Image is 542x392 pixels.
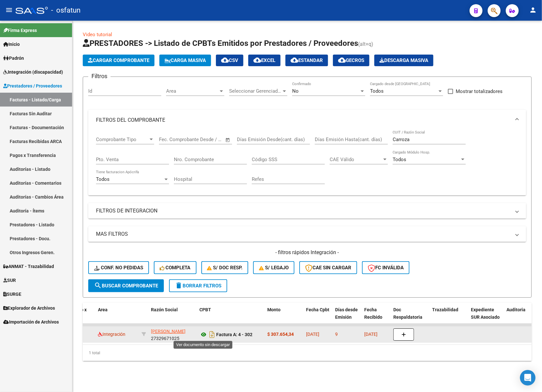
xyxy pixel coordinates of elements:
datatable-header-cell: Fecha Cpbt [303,303,333,331]
span: [PERSON_NAME] [151,329,186,334]
span: Fecha Cpbt [306,307,329,312]
button: EXCEL [248,55,281,66]
span: Buscar Comprobante [94,283,158,289]
span: Borrar Filtros [175,283,221,289]
datatable-header-cell: Razón Social [148,303,197,331]
button: Carga Masiva [159,55,211,66]
datatable-header-cell: Monto [265,303,303,331]
span: No [292,88,299,94]
span: Padrón [3,55,24,62]
button: S/ Doc Resp. [201,261,249,274]
datatable-header-cell: Doc Respaldatoria [391,303,430,331]
span: Explorador de Archivos [3,304,55,312]
mat-icon: person [529,6,537,14]
mat-icon: delete [175,282,183,289]
span: Cargar Comprobante [88,57,149,63]
span: CPBT [199,307,211,312]
mat-expansion-panel-header: FILTROS DE INTEGRACION [88,203,526,219]
span: - osfatun [51,3,80,17]
span: Carga Masiva [165,57,206,63]
span: Mostrar totalizadores [456,88,503,95]
mat-icon: cloud_download [253,56,261,64]
button: Borrar Filtros [169,279,227,292]
span: Auditoria [506,307,526,312]
datatable-header-cell: Trazabilidad [430,303,468,331]
span: ANMAT - Trazabilidad [3,263,54,270]
i: Descargar documento [208,329,216,340]
span: Monto [267,307,281,312]
mat-icon: cloud_download [291,56,298,64]
mat-panel-title: FILTROS DEL COMPROBANTE [96,117,511,124]
strong: Factura A: 4 - 302 [216,332,252,337]
mat-icon: menu [5,6,13,14]
span: Area [98,307,108,312]
button: CSV [216,55,243,66]
span: PRESTADORES -> Listado de CPBTs Emitidos por Prestadores / Proveedores [83,39,358,48]
span: S/ Doc Resp. [207,265,243,271]
button: Open calendar [224,136,232,144]
app-download-masive: Descarga masiva de comprobantes (adjuntos) [374,55,433,66]
span: Trazabilidad [432,307,458,312]
span: SURGE [3,291,21,298]
span: CSV [221,57,238,63]
button: CAE SIN CARGAR [299,261,357,274]
datatable-header-cell: Auditoria [504,303,535,331]
span: Completa [160,265,191,271]
span: Días desde Emisión [335,307,358,320]
datatable-header-cell: Días desde Emisión [333,303,362,331]
span: EXCEL [253,57,275,63]
span: Firma Express [3,27,37,34]
div: 1 total [83,345,532,361]
button: Conf. no pedidas [88,261,149,274]
button: S/ legajo [253,261,294,274]
div: FILTROS DEL COMPROBANTE [88,130,526,195]
button: FC Inválida [362,261,409,274]
datatable-header-cell: Expediente SUR Asociado [468,303,504,331]
datatable-header-cell: CPBT [197,303,265,331]
span: Gecros [338,57,364,63]
button: Estandar [285,55,328,66]
span: Todos [393,157,406,162]
span: CAE SIN CARGAR [305,265,351,271]
input: Fecha fin [191,137,222,142]
span: Razón Social [151,307,178,312]
input: Fecha inicio [159,137,185,142]
span: [DATE] [306,332,319,337]
span: Seleccionar Gerenciador [229,88,282,94]
mat-panel-title: FILTROS DE INTEGRACION [96,207,511,214]
span: FC Inválida [368,265,404,271]
span: Area [166,88,218,94]
mat-expansion-panel-header: FILTROS DEL COMPROBANTE [88,110,526,130]
span: [DATE] [364,332,377,337]
div: Open Intercom Messenger [520,370,536,386]
span: (alt+q) [358,41,373,47]
a: Video tutorial [83,32,112,37]
span: 9 [335,332,338,337]
mat-icon: search [94,282,102,289]
mat-panel-title: MAS FILTROS [96,231,511,238]
span: Integración [98,332,125,337]
button: Completa [154,261,197,274]
span: Integración (discapacidad) [3,68,63,76]
datatable-header-cell: Area [95,303,139,331]
div: 27329671025 [151,328,194,341]
h3: Filtros [88,72,111,81]
mat-expansion-panel-header: MAS FILTROS [88,226,526,242]
datatable-header-cell: Fecha Recibido [362,303,391,331]
span: Estandar [291,57,323,63]
span: Todos [96,176,110,182]
span: Expediente SUR Asociado [471,307,500,320]
span: Comprobante Tipo [96,137,148,142]
span: SUR [3,277,16,284]
span: Prestadores / Proveedores [3,82,62,89]
span: Inicio [3,41,20,48]
mat-icon: cloud_download [221,56,229,64]
span: Conf. no pedidas [94,265,143,271]
mat-icon: cloud_download [338,56,346,64]
span: Doc Respaldatoria [393,307,422,320]
span: Importación de Archivos [3,318,59,325]
span: Descarga Masiva [379,57,428,63]
button: Gecros [333,55,369,66]
button: Buscar Comprobante [88,279,164,292]
span: S/ legajo [259,265,289,271]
